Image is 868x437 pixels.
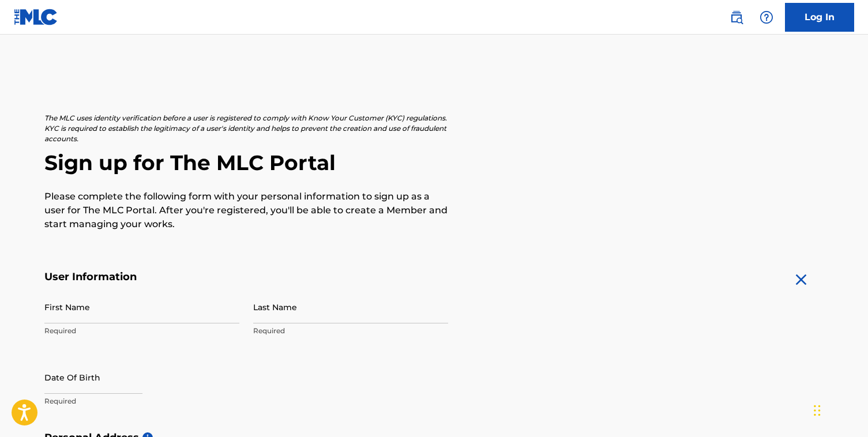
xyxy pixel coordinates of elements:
[814,393,821,428] div: Drag
[725,6,748,29] a: Public Search
[14,9,58,25] img: MLC Logo
[44,150,824,176] h2: Sign up for The MLC Portal
[44,190,448,231] p: Please complete the following form with your personal information to sign up as a user for The ML...
[792,270,810,289] img: close
[760,10,773,24] img: help
[44,326,239,336] p: Required
[785,3,854,32] a: Log In
[44,270,448,284] h5: User Information
[253,326,448,336] p: Required
[755,6,778,29] div: Help
[730,10,743,24] img: search
[44,113,448,144] p: The MLC uses identity verification before a user is registered to comply with Know Your Customer ...
[810,382,868,437] iframe: Chat Widget
[44,396,239,406] p: Required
